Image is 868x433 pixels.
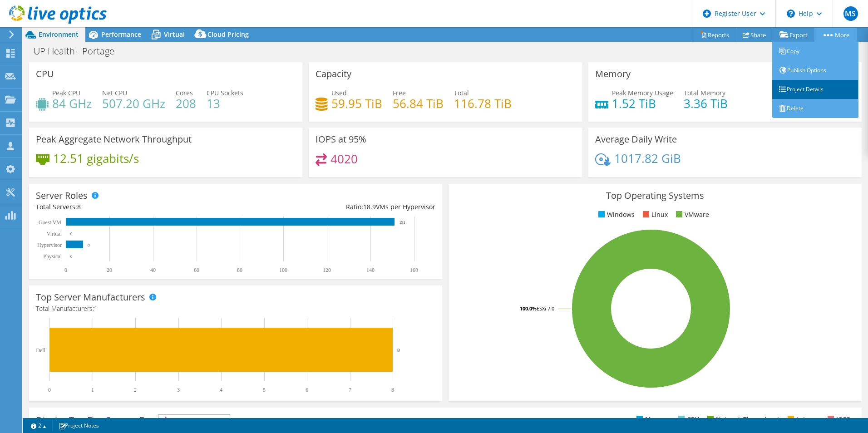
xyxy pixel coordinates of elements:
h4: 4020 [330,154,358,164]
h4: 13 [207,98,243,108]
tspan: ESXi 7.0 [537,305,554,312]
h3: Average Daily Write [595,134,677,144]
span: Total [454,89,469,97]
span: Free [393,89,406,97]
a: Delete [772,99,858,118]
span: Virtual [164,30,185,39]
span: Environment [39,30,79,39]
span: Net CPU [102,89,127,97]
svg: \n [787,10,795,18]
a: Project Notes [52,420,105,431]
text: 100 [279,267,287,273]
h3: Top Server Manufacturers [36,292,145,302]
h4: Total Manufacturers: [36,304,435,314]
a: Copy [772,42,858,61]
div: Total Servers: [36,202,236,212]
text: 60 [194,267,199,273]
span: CPU Sockets [207,89,243,97]
span: MS [843,6,858,21]
text: Virtual [47,231,62,237]
span: Total Memory [684,89,725,97]
text: 120 [323,267,331,273]
h4: 208 [176,98,196,108]
text: 140 [366,267,375,273]
a: 2 [25,420,53,431]
h4: 507.20 GHz [102,98,165,108]
text: 151 [399,220,405,225]
text: 80 [237,267,242,273]
span: 18.9 [363,202,376,211]
text: 160 [410,267,418,273]
h3: IOPS at 95% [316,134,366,144]
span: Used [331,89,347,97]
span: Peak Memory Usage [612,89,673,97]
text: 3 [177,387,180,393]
text: 7 [349,387,351,393]
text: 6 [306,387,308,393]
li: VMware [674,210,709,220]
h1: UP Health - Portage [30,46,128,56]
text: 2 [134,387,137,393]
text: 0 [64,267,67,273]
div: Ratio: VMs per Hypervisor [236,202,435,212]
text: Hypervisor [37,242,62,248]
h3: Peak Aggregate Network Throughput [36,134,192,144]
h3: CPU [36,69,54,79]
text: 4 [220,387,222,393]
h4: 1.52 TiB [612,98,673,108]
span: 1 [94,304,98,313]
li: Linux [641,210,668,220]
h4: 84 GHz [52,98,92,108]
span: Cloud Pricing [207,30,249,39]
text: 8 [397,347,400,353]
text: 20 [107,267,112,273]
text: Physical [43,253,62,260]
li: Memory [634,414,670,424]
a: Publish Options [772,61,858,80]
span: 8 [77,202,81,211]
li: Latency [785,414,819,424]
h3: Capacity [316,69,351,79]
a: Project Details [772,80,858,99]
span: IOPS [158,415,230,426]
tspan: 100.0% [520,305,537,312]
li: Network Throughput [705,414,779,424]
h4: 12.51 gigabits/s [53,153,139,163]
h3: Memory [595,69,631,79]
text: 5 [263,387,266,393]
text: Guest VM [39,219,61,226]
a: Export [773,28,815,42]
li: IOPS [825,414,850,424]
h4: 3.36 TiB [684,98,728,108]
text: 8 [391,387,394,393]
li: CPU [676,414,699,424]
span: Cores [176,89,193,97]
text: 1 [91,387,94,393]
span: Performance [101,30,141,39]
h4: 1017.82 GiB [614,153,681,163]
text: 8 [88,243,90,247]
a: More [814,28,857,42]
text: 0 [70,231,73,236]
text: Dell [36,347,45,354]
h4: 116.78 TiB [454,98,512,108]
text: 0 [70,254,73,259]
text: 0 [48,387,51,393]
h4: 59.95 TiB [331,98,382,108]
li: Windows [596,210,635,220]
h4: 56.84 TiB [393,98,444,108]
text: 40 [150,267,156,273]
a: Share [736,28,773,42]
h3: Server Roles [36,191,88,201]
a: Reports [693,28,736,42]
span: Peak CPU [52,89,80,97]
h3: Top Operating Systems [455,191,855,201]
